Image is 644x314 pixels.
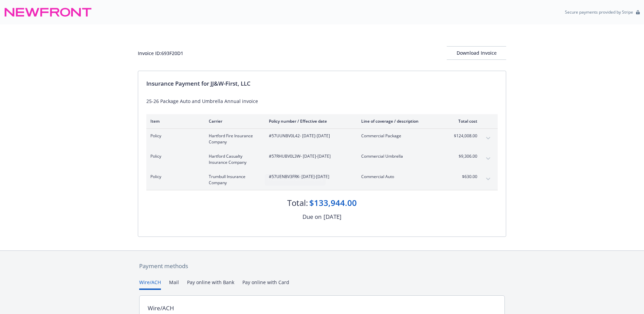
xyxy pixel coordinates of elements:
[138,50,183,57] div: Invoice ID: 693F20D1
[146,98,498,105] div: 25-26 Package Auto and Umbrella Annual invoice
[483,133,494,144] button: expand content
[209,153,258,165] span: Hartford Casualty Insurance Company
[361,174,441,180] span: Commercial Auto
[146,170,498,190] div: PolicyTrumbull Insurance Company#57UENBV3FRK- [DATE]-[DATE]Commercial Auto$630.00expand content
[209,118,258,124] div: Carrier
[324,212,342,221] div: [DATE]
[139,262,505,271] div: Payment methods
[150,174,198,180] span: Policy
[269,133,350,139] span: #57UUNBV0L42 - [DATE]-[DATE]
[309,197,357,209] div: $133,944.00
[209,174,258,186] span: Trumbull Insurance Company
[361,133,441,139] span: Commercial Package
[146,129,498,149] div: PolicyHartford Fire Insurance Company#57UUNBV0L42- [DATE]-[DATE]Commercial Package$124,008.00expa...
[452,153,477,159] span: $9,306.00
[169,279,179,290] button: Mail
[242,279,289,290] button: Pay online with Card
[483,153,494,164] button: expand content
[287,197,308,209] div: Total:
[148,304,174,313] div: Wire/ACH
[150,118,198,124] div: Item
[361,118,441,124] div: Line of coverage / description
[269,153,350,159] span: #57RHUBV0L3W - [DATE]-[DATE]
[452,174,477,180] span: $630.00
[146,149,498,170] div: PolicyHartford Casualty Insurance Company#57RHUBV0L3W- [DATE]-[DATE]Commercial Umbrella$9,306.00e...
[150,153,198,159] span: Policy
[302,212,321,221] div: Due on
[139,279,161,290] button: Wire/ACH
[269,118,350,124] div: Policy number / Effective date
[146,79,498,88] div: Insurance Payment for JJ&W-First, LLC
[187,279,234,290] button: Pay online with Bank
[565,9,633,15] p: Secure payments provided by Stripe
[209,133,258,145] span: Hartford Fire Insurance Company
[452,133,477,139] span: $124,008.00
[483,174,494,185] button: expand content
[150,133,198,139] span: Policy
[361,153,441,159] span: Commercial Umbrella
[447,47,506,59] div: Download Invoice
[452,118,477,124] div: Total cost
[447,46,506,60] button: Download Invoice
